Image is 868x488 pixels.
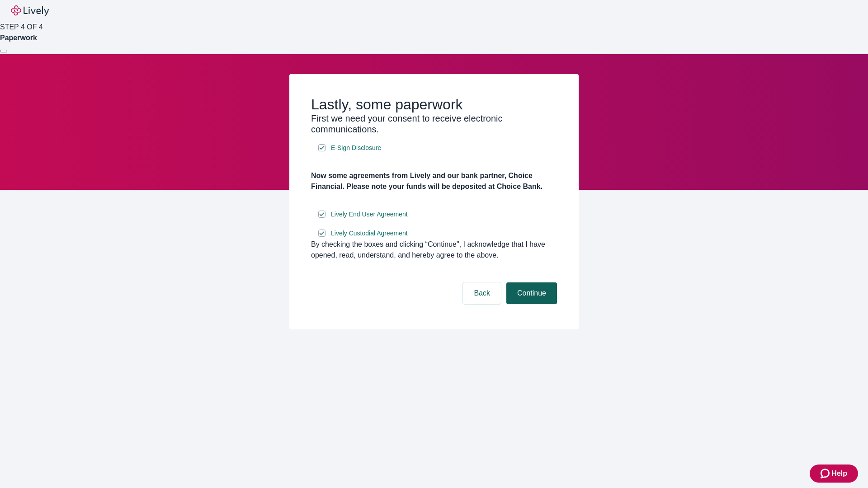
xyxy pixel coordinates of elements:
a: e-sign disclosure document [329,209,410,220]
img: Lively [11,5,49,16]
div: By checking the boxes and clicking “Continue", I acknowledge that I have opened, read, understand... [311,239,557,261]
h2: Lastly, some paperwork [311,96,557,113]
button: Zendesk support iconHelp [810,465,858,483]
span: E-Sign Disclosure [331,143,381,153]
button: Back [463,282,501,304]
span: Lively End User Agreement [331,210,408,219]
h4: Now some agreements from Lively and our bank partner, Choice Financial. Please note your funds wi... [311,170,557,192]
a: e-sign disclosure document [329,228,410,239]
a: e-sign disclosure document [329,142,383,154]
button: Continue [506,282,557,304]
span: Help [831,468,847,479]
span: Lively Custodial Agreement [331,229,408,238]
h3: First we need your consent to receive electronic communications. [311,113,557,135]
svg: Zendesk support icon [821,468,831,479]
